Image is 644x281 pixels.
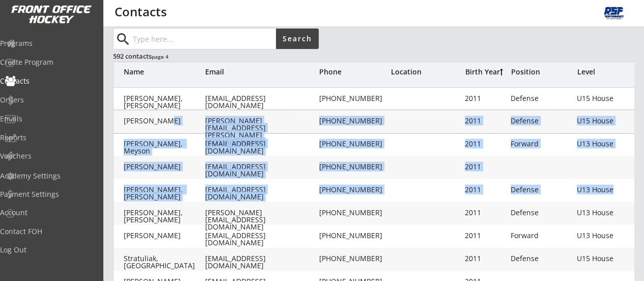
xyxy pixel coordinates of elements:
[319,255,390,262] div: [PHONE_NUMBER]
[124,95,205,109] div: [PERSON_NAME], [PERSON_NAME]
[577,209,638,216] div: U13 House
[319,232,390,239] div: [PHONE_NUMBER]
[577,117,638,124] div: U15 House
[205,117,317,146] div: [PERSON_NAME][EMAIL_ADDRESS][PERSON_NAME][DOMAIN_NAME]
[131,29,276,49] input: Type here...
[124,209,205,223] div: [PERSON_NAME], [PERSON_NAME]
[319,186,390,193] div: [PHONE_NUMBER]
[152,53,169,60] font: page 4
[205,209,317,231] div: [PERSON_NAME][EMAIL_ADDRESS][DOMAIN_NAME]
[124,255,205,269] div: Stratuliak, [GEOGRAPHIC_DATA]
[205,68,317,75] div: Email
[319,140,390,147] div: [PHONE_NUMBER]
[124,186,205,200] div: [PERSON_NAME], [PERSON_NAME]
[205,186,317,200] div: [EMAIL_ADDRESS][DOMAIN_NAME]
[465,95,506,102] div: 2011
[577,140,638,147] div: U13 House
[577,232,638,239] div: U13 House
[465,209,506,216] div: 2011
[511,95,572,102] div: Defense
[465,140,506,147] div: 2011
[511,209,572,216] div: Defense
[113,52,317,61] div: 592 contacts
[319,68,390,75] div: Phone
[511,68,572,75] div: Position
[319,95,390,102] div: [PHONE_NUMBER]
[465,232,506,239] div: 2011
[511,232,572,239] div: Forward
[577,255,638,262] div: U15 House
[205,255,317,269] div: [EMAIL_ADDRESS][DOMAIN_NAME]
[511,140,572,147] div: Forward
[319,209,390,216] div: [PHONE_NUMBER]
[511,186,572,193] div: Defense
[276,29,319,49] button: Search
[465,163,506,170] div: 2011
[205,163,317,177] div: [EMAIL_ADDRESS][DOMAIN_NAME]
[465,186,506,193] div: 2011
[577,68,638,75] div: Level
[319,163,390,170] div: [PHONE_NUMBER]
[124,163,205,170] div: [PERSON_NAME]
[511,255,572,262] div: Defense
[205,95,317,109] div: [EMAIL_ADDRESS][DOMAIN_NAME]
[465,117,506,124] div: 2011
[124,117,205,124] div: [PERSON_NAME]
[124,68,205,75] div: Name
[391,68,462,75] div: Location
[124,140,205,155] div: [PERSON_NAME], Meyson
[205,140,317,155] div: [EMAIL_ADDRESS][DOMAIN_NAME]
[124,232,205,239] div: [PERSON_NAME]
[511,117,572,124] div: Defense
[465,68,506,75] div: Birth Year
[577,95,638,102] div: U15 House
[115,31,131,47] button: search
[465,255,506,262] div: 2011
[205,232,317,246] div: [EMAIL_ADDRESS][DOMAIN_NAME]
[577,186,638,193] div: U13 House
[319,117,390,124] div: [PHONE_NUMBER]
